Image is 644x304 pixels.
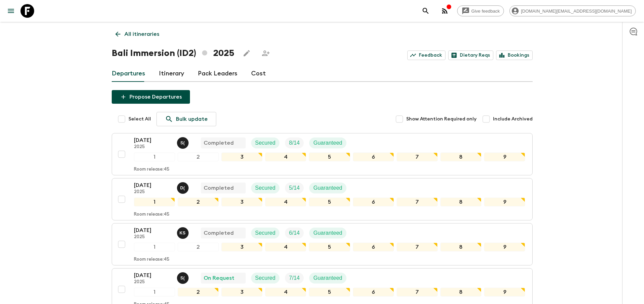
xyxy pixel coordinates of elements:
[440,243,481,251] div: 8
[177,272,190,284] button: S(
[128,116,151,122] span: Select All
[204,184,234,192] p: Completed
[112,133,533,175] button: [DATE]2025Shandy (Putu) Sandhi Astra JuniawanCompletedSecuredTrip FillGuaranteed123456789Room rel...
[240,46,254,60] button: Edit this itinerary
[178,153,219,161] div: 2
[457,5,504,16] a: Give feedback
[517,9,635,14] span: [DOMAIN_NAME][EMAIL_ADDRESS][DOMAIN_NAME]
[159,66,184,82] a: Itinerary
[134,136,172,144] p: [DATE]
[255,274,276,282] p: Secured
[112,178,533,220] button: [DATE]2025Dedi (Komang) WardanaCompletedSecuredTrip FillGuaranteed123456789Room release:45
[406,116,477,122] span: Show Attention Required only
[204,139,234,147] p: Completed
[134,181,172,189] p: [DATE]
[180,275,185,281] p: S (
[134,198,175,206] div: 1
[468,9,504,14] span: Give feedback
[204,229,234,237] p: Completed
[134,212,169,217] p: Room release: 45
[251,137,280,148] div: Secured
[309,153,350,161] div: 5
[134,271,172,279] p: [DATE]
[112,223,533,265] button: [DATE]2025Ketut SunarkaCompletedSecuredTrip FillGuaranteed123456789Room release:45
[484,243,525,251] div: 9
[440,153,481,161] div: 8
[178,288,219,296] div: 2
[353,153,394,161] div: 6
[134,243,175,251] div: 1
[134,279,172,285] p: 2025
[440,198,481,206] div: 8
[289,184,300,192] p: 5 / 14
[134,234,172,240] p: 2025
[221,198,262,206] div: 3
[4,4,18,18] button: menu
[251,66,266,82] a: Cost
[496,50,533,60] a: Bookings
[407,50,446,60] a: Feedback
[440,288,481,296] div: 8
[221,288,262,296] div: 3
[313,184,342,192] p: Guaranteed
[313,139,342,147] p: Guaranteed
[251,228,280,238] div: Secured
[265,198,306,206] div: 4
[134,288,175,296] div: 1
[178,198,219,206] div: 2
[134,144,172,150] p: 2025
[285,137,304,148] div: Trip Fill
[397,153,438,161] div: 7
[285,273,304,284] div: Trip Fill
[177,184,190,190] span: Dedi (Komang) Wardana
[177,229,190,235] span: Ketut Sunarka
[124,30,159,38] p: All itineraries
[134,167,169,172] p: Room release: 45
[176,115,208,123] p: Bulk update
[289,139,300,147] p: 8 / 14
[178,243,219,251] div: 2
[134,153,175,161] div: 1
[397,288,438,296] div: 7
[285,183,304,193] div: Trip Fill
[397,198,438,206] div: 7
[221,243,262,251] div: 3
[177,139,190,145] span: Shandy (Putu) Sandhi Astra Juniawan
[313,274,342,282] p: Guaranteed
[255,139,276,147] p: Secured
[255,229,276,237] p: Secured
[112,27,163,41] a: All itineraries
[353,243,394,251] div: 6
[493,116,533,122] span: Include Archived
[255,184,276,192] p: Secured
[353,288,394,296] div: 6
[484,198,525,206] div: 9
[156,112,216,126] a: Bulk update
[289,274,300,282] p: 7 / 14
[251,273,280,284] div: Secured
[309,288,350,296] div: 5
[259,46,273,60] span: Share this itinerary
[221,153,262,161] div: 3
[134,226,172,234] p: [DATE]
[134,189,172,195] p: 2025
[112,90,190,104] button: Propose Departures
[309,198,350,206] div: 5
[112,46,234,60] h1: Bali Immersion (ID2) 2025
[448,50,493,60] a: Dietary Reqs
[251,183,280,193] div: Secured
[177,274,190,280] span: Shandy (Putu) Sandhi Astra Juniawan
[419,4,433,18] button: search adventures
[484,153,525,161] div: 9
[353,198,394,206] div: 6
[112,66,145,82] a: Departures
[198,66,237,82] a: Pack Leaders
[204,274,234,282] p: On Request
[265,288,306,296] div: 4
[509,5,636,16] div: [DOMAIN_NAME][EMAIL_ADDRESS][DOMAIN_NAME]
[484,288,525,296] div: 9
[134,257,169,262] p: Room release: 45
[265,153,306,161] div: 4
[397,243,438,251] div: 7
